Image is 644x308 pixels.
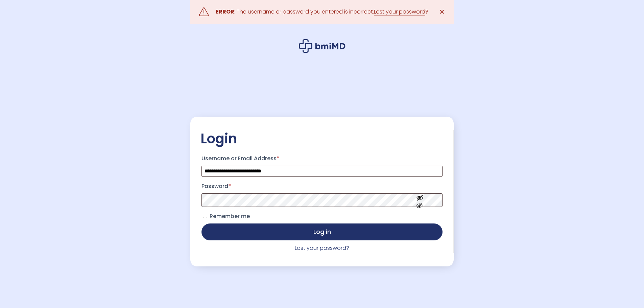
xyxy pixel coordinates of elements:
[216,8,234,16] strong: ERROR
[210,212,250,220] span: Remember me
[203,214,207,218] input: Remember me
[374,8,425,16] a: Lost your password
[439,7,445,17] span: ✕
[401,188,439,212] button: Show password
[201,223,443,240] button: Log in
[201,153,443,164] label: Username or Email Address
[435,5,449,19] a: ✕
[216,7,428,17] div: : The username or password you entered is incorrect. ?
[295,244,349,252] a: Lost your password?
[200,130,444,147] h2: Login
[201,181,443,192] label: Password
